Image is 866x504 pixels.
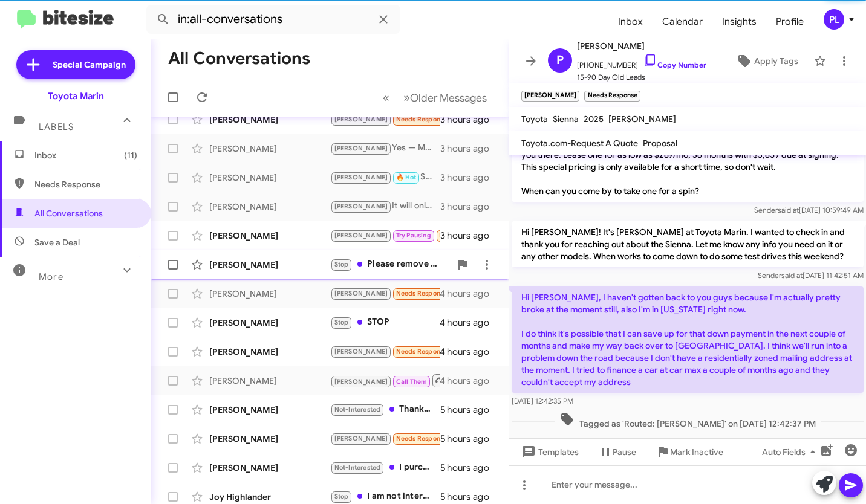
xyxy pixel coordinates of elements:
[334,202,388,210] span: [PERSON_NAME]
[646,441,733,463] button: Mark Inactive
[556,51,564,70] span: P
[396,115,448,123] span: Needs Response
[124,149,137,161] span: (11)
[440,288,499,300] div: 4 hours ago
[330,228,440,242] div: Hi [PERSON_NAME] 👋 thanks for waiting and I enjoy working with you guys. I will have to report ba...
[752,441,830,463] button: Auto Fields
[608,4,653,39] a: Inbox
[34,178,137,190] span: Needs Response
[440,172,499,184] div: 3 hours ago
[512,221,864,267] p: Hi [PERSON_NAME]! It's [PERSON_NAME] at Toyota Marin. I wanted to check in and thank you for reac...
[334,115,388,123] span: [PERSON_NAME]
[330,460,440,474] div: I purchased a car. Thank you
[209,259,330,271] div: [PERSON_NAME]
[725,50,808,72] button: Apply Tags
[39,271,63,282] span: More
[39,121,74,132] span: Labels
[209,143,330,155] div: [PERSON_NAME]
[410,91,487,105] span: Older Messages
[440,114,499,126] div: 3 hours ago
[440,143,499,155] div: 3 hours ago
[330,112,440,126] div: We are in [GEOGRAPHIC_DATA], [GEOGRAPHIC_DATA]
[396,378,428,386] span: Call Them
[209,201,330,213] div: [PERSON_NAME]
[334,260,349,268] span: Stop
[334,347,388,355] span: [PERSON_NAME]
[608,114,676,124] span: [PERSON_NAME]
[34,149,137,161] span: Inbox
[209,317,330,329] div: [PERSON_NAME]
[521,138,638,149] span: Toyota.com-Request A Quote
[34,207,103,219] span: All Conversations
[519,441,579,463] span: Templates
[209,491,330,503] div: Joy Highlander
[670,441,723,463] span: Mark Inactive
[813,9,853,30] button: PL
[334,378,388,386] span: [PERSON_NAME]
[440,433,499,445] div: 5 hours ago
[146,5,400,34] input: Search
[209,346,330,358] div: [PERSON_NAME]
[330,431,440,445] div: Hi! With the government shut down, I'm not in a position to make any big purchases right now
[209,288,330,300] div: [PERSON_NAME]
[209,433,330,445] div: [PERSON_NAME]
[334,289,388,297] span: [PERSON_NAME]
[584,114,604,124] span: 2025
[613,441,636,463] span: Pause
[824,9,844,30] div: PL
[396,85,494,110] button: Next
[781,271,803,280] span: said at
[34,236,80,248] span: Save a Deal
[334,144,388,152] span: [PERSON_NAME]
[330,402,440,416] div: Thanks for reaching out -- I'm not interested anymore
[396,173,417,181] span: 🔥 Hot
[440,346,499,358] div: 4 hours ago
[330,489,440,503] div: I am not interested. Please stop contacting me. Thank you
[762,441,820,463] span: Auto Fields
[48,90,104,102] div: Toyota Marin
[766,4,813,39] a: Profile
[330,170,440,184] div: Sounds good, you can ask for [PERSON_NAME] who will appraise your Sienna. I will have him reach o...
[440,375,499,387] div: 4 hours ago
[440,201,499,213] div: 3 hours ago
[396,347,448,355] span: Needs Response
[16,50,135,79] a: Special Campaign
[778,205,799,215] span: said at
[588,441,646,463] button: Pause
[330,141,440,155] div: Yes — Mazda5. We're interested in buying your Mazda5. Would you be open to an offer? When could y...
[439,231,490,239] span: Needs Response
[209,114,330,126] div: [PERSON_NAME]
[440,404,499,416] div: 5 hours ago
[577,53,706,71] span: [PHONE_NUMBER]
[376,85,397,110] button: Previous
[643,60,706,69] a: Copy Number
[376,85,494,110] nav: Page navigation example
[209,375,330,387] div: [PERSON_NAME]
[330,344,440,358] div: Do you guys have any used Highlander xse models in stock
[330,286,440,300] div: Hi [PERSON_NAME], I haven't gotten back to you guys because I'm actually pretty broke at the mome...
[553,114,579,124] span: Sienna
[440,230,499,242] div: 3 hours ago
[334,435,388,442] span: [PERSON_NAME]
[209,404,330,416] div: [PERSON_NAME]
[396,435,448,442] span: Needs Response
[330,257,451,271] div: Please remove me from list thank you
[584,91,640,102] small: Needs Response
[330,199,440,213] div: It will only take about 10 minutes to appraise so won't take up much of your time.
[577,71,706,83] span: 15-90 Day Old Leads
[209,462,330,474] div: [PERSON_NAME]
[396,231,431,239] span: Try Pausing
[509,441,588,463] button: Templates
[712,4,766,39] span: Insights
[403,90,410,105] span: »
[440,491,499,503] div: 5 hours ago
[396,289,448,297] span: Needs Response
[754,50,798,72] span: Apply Tags
[643,138,677,149] span: Proposal
[330,373,440,388] div: Inbound Call
[653,4,712,39] a: Calendar
[555,412,821,430] span: Tagged as 'Routed: [PERSON_NAME]' on [DATE] 12:42:37 PM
